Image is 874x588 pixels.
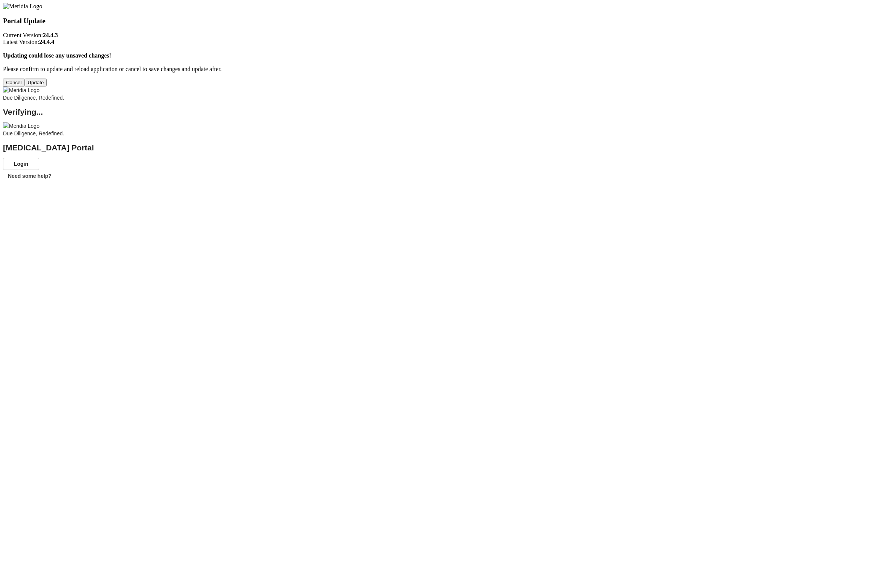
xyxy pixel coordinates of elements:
strong: 24.4.4 [39,39,54,45]
h2: Verifying... [3,108,871,116]
strong: 24.4.3 [43,32,58,38]
img: Meridia Logo [3,3,42,10]
button: Login [3,158,39,170]
span: Due Diligence, Redefined. [3,130,64,136]
strong: Updating could lose any unsaved changes! [3,52,111,59]
span: Due Diligence, Redefined. [3,95,64,101]
h2: [MEDICAL_DATA] Portal [3,144,871,152]
h3: Portal Update [3,17,871,25]
button: Cancel [3,79,25,86]
img: Meridia Logo [3,86,39,94]
img: Meridia Logo [3,122,39,130]
button: Need some help? [3,170,56,182]
p: Current Version: Latest Version: Please confirm to update and reload application or cancel to sav... [3,32,871,73]
button: Update [25,79,47,86]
